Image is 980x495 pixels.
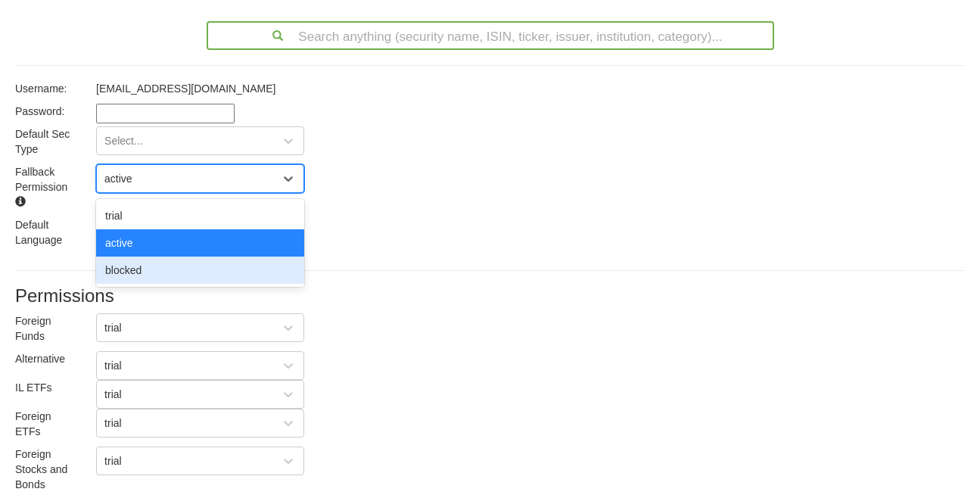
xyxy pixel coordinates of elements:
div: Username: [4,81,85,96]
div: Search anything (security name, ISIN, ticker, issuer, institution, category)... [208,23,773,48]
p: Default Sec Type [15,126,73,157]
div: active [104,171,132,186]
p: Default Language [15,217,73,247]
p: Alternative [15,351,73,366]
div: trial [104,387,122,402]
p: Foreign Stocks and Bonds [15,447,73,492]
div: trial [96,202,304,229]
div: blocked [96,257,304,284]
div: trial [104,320,122,335]
p: Password: [15,104,73,119]
p: Fallback Permission [15,164,73,210]
p: [EMAIL_ADDRESS][DOMAIN_NAME] [96,81,397,96]
p: Foreign Funds [15,313,73,344]
h3: Permissions [15,286,965,306]
p: IL ETFs [15,380,73,395]
div: Select... [104,133,143,148]
p: Foreign ETFs [15,409,73,439]
div: active [96,229,304,257]
div: trial [104,416,122,431]
div: trial [104,453,122,469]
div: trial [104,358,122,373]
